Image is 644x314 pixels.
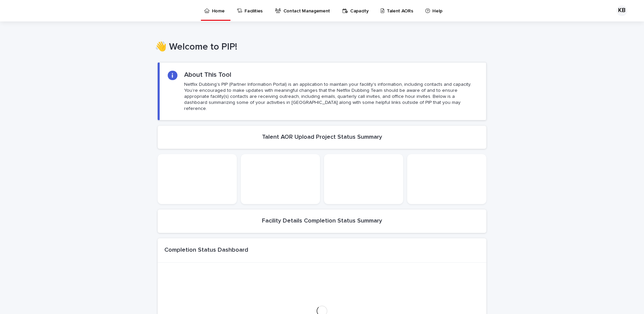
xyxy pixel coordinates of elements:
[184,71,231,79] h2: About This Tool
[262,217,382,225] h2: Facility Details Completion Status Summary
[184,81,478,112] p: Netflix Dubbing's PIP (Partner Information Portal) is an application to maintain your facility's ...
[164,247,248,254] h1: Completion Status Dashboard
[262,134,382,141] h2: Talent AOR Upload Project Status Summary
[155,42,484,53] h1: 👋 Welcome to PIP!
[616,5,627,16] div: KB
